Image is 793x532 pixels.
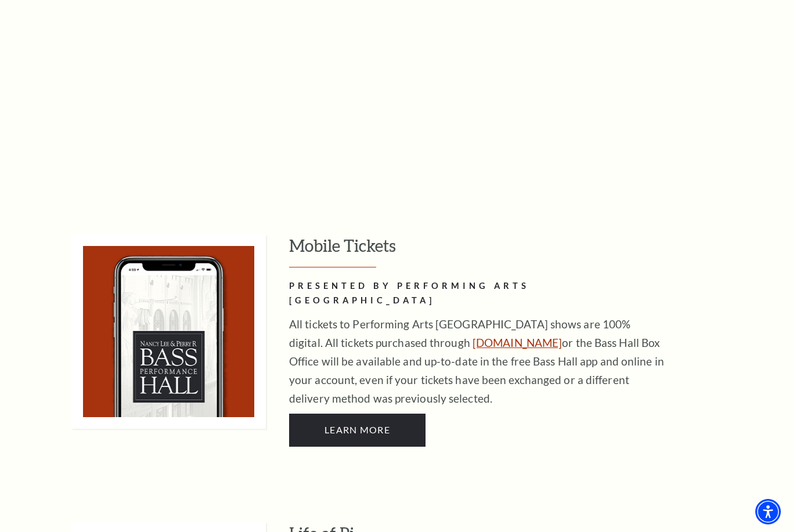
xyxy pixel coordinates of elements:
div: Accessibility Menu [755,499,781,524]
h3: Mobile Tickets [289,234,756,267]
h2: PRESENTED BY PERFORMING ARTS [GEOGRAPHIC_DATA] [289,279,666,308]
img: Mobile Tickets [71,234,266,429]
span: Learn More [325,424,390,435]
a: [DOMAIN_NAME] [473,336,562,349]
p: All tickets to Performing Arts [GEOGRAPHIC_DATA] shows are 100% digital. All tickets purchased th... [289,315,666,408]
a: Learn More PRESENTED BY PERFORMING ARTS FORT WORTH [289,414,426,446]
